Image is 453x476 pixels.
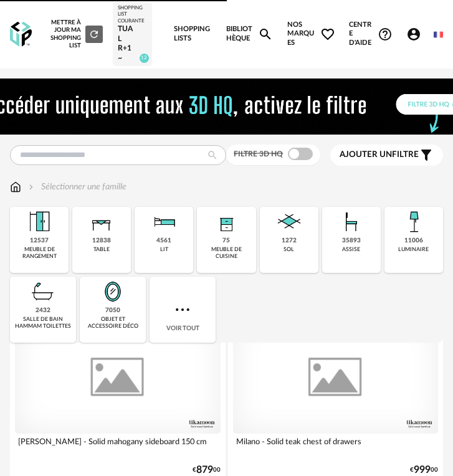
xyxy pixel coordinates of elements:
[156,237,171,245] div: 4561
[201,246,252,260] div: meuble de cuisine
[406,27,421,42] span: Account Circle icon
[26,181,36,193] img: svg+xml;base64,PHN2ZyB3aWR0aD0iMTYiIGhlaWdodD0iMTYiIHZpZXdCb3g9IjAgMCAxNiAxNiIgZmlsbD0ibm9uZSIgeG...
[419,148,434,163] span: Filter icon
[98,277,128,307] img: Miroir.png
[14,246,65,260] div: meuble de rangement
[10,181,21,193] img: svg+xml;base64,PHN2ZyB3aWR0aD0iMTYiIGhlaWdodD0iMTciIHZpZXdCb3g9IjAgMCAxNiAxNyIgZmlsbD0ibm9uZSIgeG...
[274,207,304,237] img: Sol.png
[340,150,419,160] span: filtre
[118,24,147,63] div: TUAL R+1~
[14,316,72,330] div: salle de bain hammam toilettes
[118,5,147,64] a: Shopping List courante TUAL R+1~ 12
[93,246,110,253] div: table
[414,466,431,474] span: 999
[233,434,439,459] div: Milano - Solid teak chest of drawers
[196,466,213,474] span: 879
[406,27,427,42] span: Account Circle icon
[118,5,147,24] div: Shopping List courante
[173,300,193,320] img: more.7b13dc1.svg
[399,207,429,237] img: Luminaire.png
[150,277,216,343] div: Voir tout
[336,207,366,237] img: Assise.png
[15,434,221,459] div: [PERSON_NAME] - Solid mahogany sideboard 150 cm
[160,246,168,253] div: lit
[140,54,149,63] span: 12
[87,207,117,237] img: Table.png
[378,27,393,42] span: Help Circle Outline icon
[349,21,392,48] span: Centre d'aideHelp Circle Outline icon
[398,246,429,253] div: luminaire
[45,19,103,50] div: Mettre à jour ma Shopping List
[193,466,221,474] div: € 00
[105,307,120,315] div: 7050
[410,466,438,474] div: € 00
[434,30,443,39] img: fr
[88,31,100,37] span: Refresh icon
[320,27,335,42] span: Heart Outline icon
[30,237,49,245] div: 12537
[222,237,230,245] div: 75
[258,27,273,42] span: Magnify icon
[284,246,294,253] div: sol
[404,237,423,245] div: 11006
[330,145,443,166] button: Ajouter unfiltre Filter icon
[234,150,283,158] span: Filtre 3D HQ
[211,207,241,237] img: Rangement.png
[83,316,142,330] div: objet et accessoire déco
[10,22,32,47] img: OXP
[282,237,297,245] div: 1272
[342,246,360,253] div: assise
[92,237,111,245] div: 12838
[28,277,58,307] img: Salle%20de%20bain.png
[340,150,392,159] span: Ajouter un
[342,237,361,245] div: 35893
[36,307,50,315] div: 2432
[149,207,179,237] img: Literie.png
[24,207,54,237] img: Meuble%20de%20rangement.png
[26,181,126,193] div: Sélectionner une famille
